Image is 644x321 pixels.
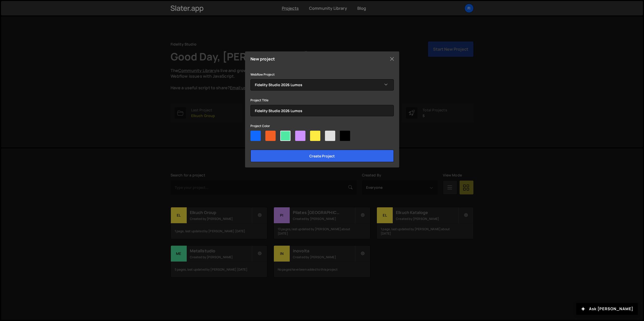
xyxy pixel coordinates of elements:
input: Create project [250,150,394,162]
h5: New project [250,57,275,61]
label: Project Color [250,123,270,129]
button: Ask [PERSON_NAME] [576,303,638,315]
label: Webflow Project [250,72,275,77]
label: Project Title [250,98,269,103]
button: Close [388,55,396,63]
input: Project name [250,105,394,116]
